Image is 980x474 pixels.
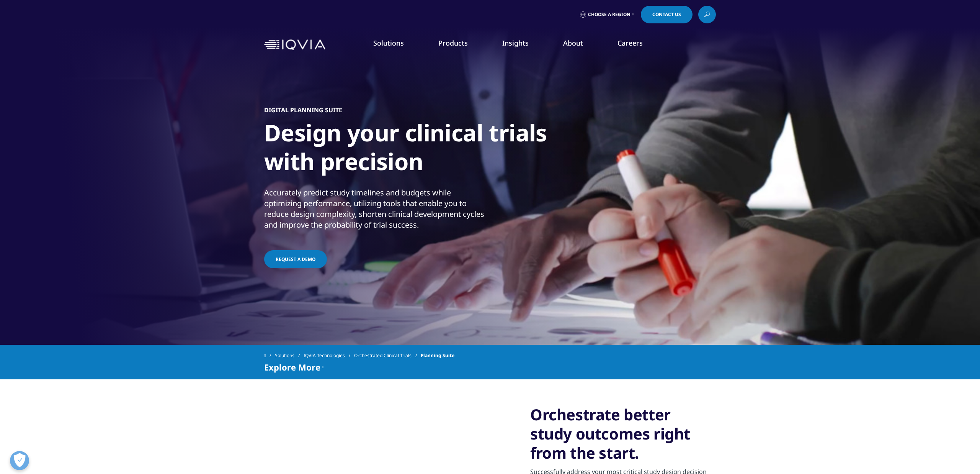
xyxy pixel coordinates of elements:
a: Request a demo [264,250,327,268]
h3: Orchestrate better study outcomes right from the start. [530,405,716,463]
a: Contact Us [641,6,693,23]
h1: Design your clinical trials with precision [264,118,551,180]
span: Choose a Region [588,11,630,18]
h5: DIGITAL PLANNING SUITE [264,106,342,114]
a: Careers [617,38,643,48]
button: Open Preferences [10,451,29,470]
nav: Primary [328,27,716,63]
a: Solutions [275,349,304,362]
span: Planning Suite [421,349,454,362]
a: IQVIA Technologies [304,349,354,362]
a: About [563,38,583,48]
a: Orchestrated Clinical Trials [354,349,421,362]
a: Solutions [373,38,404,48]
a: Insights [502,38,529,48]
span: Request a demo [276,256,315,262]
span: Explore More [264,362,320,372]
img: IQVIA Healthcare Information Technology and Pharma Clinical Research Company [264,39,325,51]
p: Accurately predict study timelines and budgets while optimizing performance, utilizing tools that... [264,187,488,235]
span: Contact Us [652,12,681,17]
a: Products [438,38,468,48]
